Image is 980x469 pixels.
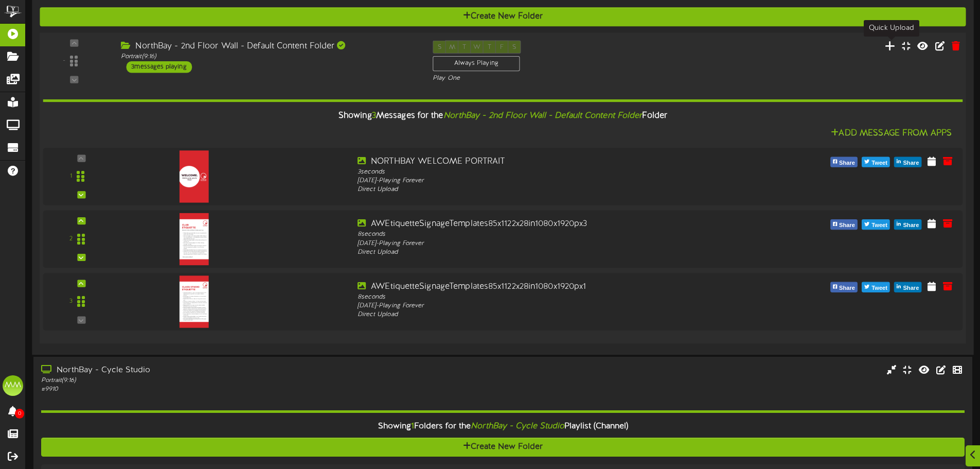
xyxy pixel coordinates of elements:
span: 1 [411,422,414,431]
button: Share [830,219,858,230]
button: Tweet [862,157,890,167]
span: 3 [372,111,376,120]
span: Tweet [869,158,889,169]
div: [DATE] - Playing Forever [358,302,725,310]
div: Direct Upload [358,310,725,319]
div: NorthBay - Cycle Studio [41,364,417,376]
img: 5ac9cd4b-f0e5-4aae-bb6f-b000797f17da.png [180,213,209,265]
div: AWEtiquetteSignageTemplates85x1122x28in1080x1920px1 [358,281,725,293]
img: 8251c9d9-ab53-490c-a1ea-c4e3e84e71cd.png [180,275,209,327]
button: Share [830,282,858,292]
div: Portrait ( 9:16 ) [41,376,417,385]
button: Create New Folder [40,7,966,26]
span: Share [901,283,921,294]
div: 8 seconds [358,293,725,302]
span: Share [901,220,921,231]
div: Direct Upload [358,185,725,194]
div: AWEtiquetteSignageTemplates85x1122x28in1080x1920px3 [358,218,725,230]
div: Always Playing [433,56,520,72]
span: Tweet [869,283,889,294]
div: Portrait ( 9:16 ) [121,53,417,61]
div: 8 seconds [358,230,725,239]
button: Share [830,157,858,167]
span: Tweet [869,220,889,231]
span: Share [901,158,921,169]
div: NORTHBAY WELCOME PORTRAIT [358,155,725,167]
div: Play One [433,74,651,83]
button: Share [894,282,921,292]
div: # 9910 [41,385,417,394]
button: Share [894,157,921,167]
div: [DATE] - Playing Forever [358,177,725,185]
div: MM [3,375,23,396]
div: Showing Folders for the Playlist (Channel) [33,415,972,438]
span: 0 [15,409,24,419]
button: Add Message From Apps [828,127,955,140]
div: 3 messages playing [126,61,192,73]
span: Share [837,220,857,231]
div: Showing Messages for the Folder [35,105,970,127]
span: Share [837,283,857,294]
div: Direct Upload [358,248,725,257]
div: 3 seconds [358,168,725,177]
img: 5c7634af-c9e8-42d1-b55d-735c4292c46fwelcome1.png [180,150,209,202]
button: Create New Folder [41,438,965,457]
button: Share [894,219,921,230]
div: [DATE] - Playing Forever [358,239,725,248]
i: NorthBay - Cycle Studio [471,422,564,431]
button: Tweet [862,282,890,292]
div: NorthBay - 2nd Floor Wall - Default Content Folder [121,41,417,53]
button: Tweet [862,219,890,230]
i: NorthBay - 2nd Floor Wall - Default Content Folder [443,111,643,120]
span: Share [837,158,857,169]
